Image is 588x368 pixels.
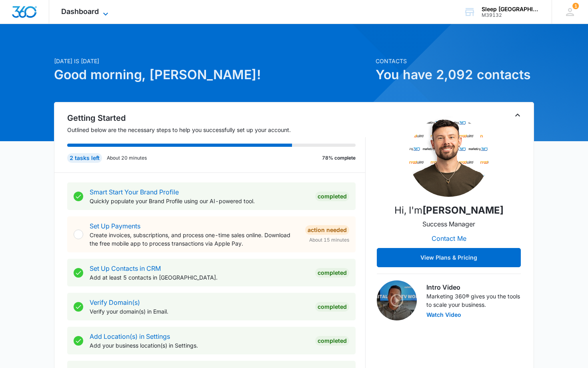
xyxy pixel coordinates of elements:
[376,57,534,65] p: Contacts
[90,332,170,340] a: Add Location(s) in Settings
[67,126,366,134] p: Outlined below are the necessary steps to help you successfully set up your account.
[409,117,489,197] img: Erik Woods
[90,231,299,248] p: Create invoices, subscriptions, and process one-time sales online. Download the free mobile app t...
[54,65,371,84] h1: Good morning, [PERSON_NAME]!
[426,292,521,309] p: Marketing 360® gives you the tools to scale your business.
[426,312,461,318] button: Watch Video
[107,154,147,162] p: About 20 minutes
[422,204,504,216] strong: [PERSON_NAME]
[482,12,540,18] div: account id
[572,3,579,9] span: 1
[90,307,309,316] p: Verify your domain(s) in Email.
[90,197,309,205] p: Quickly populate your Brand Profile using our AI-powered tool.
[424,229,474,248] button: Contact Me
[90,188,179,196] a: Smart Start Your Brand Profile
[315,268,349,278] div: Completed
[513,110,522,120] button: Toggle Collapse
[90,273,309,282] p: Add at least 5 contacts in [GEOGRAPHIC_DATA].
[377,280,417,320] img: Intro Video
[309,236,349,244] span: About 15 minutes
[422,219,475,229] p: Success Manager
[67,112,366,124] h2: Getting Started
[90,341,309,350] p: Add your business location(s) in Settings.
[315,302,349,312] div: Completed
[315,336,349,346] div: Completed
[376,65,534,84] h1: You have 2,092 contacts
[90,264,161,272] a: Set Up Contacts in CRM
[322,154,356,162] p: 78% complete
[54,57,371,65] p: [DATE] is [DATE]
[315,192,349,201] div: Completed
[61,7,99,16] span: Dashboard
[305,225,349,235] div: Action Needed
[90,298,140,306] a: Verify Domain(s)
[426,282,521,292] h3: Intro Video
[377,248,521,267] button: View Plans & Pricing
[67,153,102,163] div: 2 tasks left
[394,203,504,218] p: Hi, I'm
[572,3,579,9] div: notifications count
[90,222,140,230] a: Set Up Payments
[482,6,540,12] div: account name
